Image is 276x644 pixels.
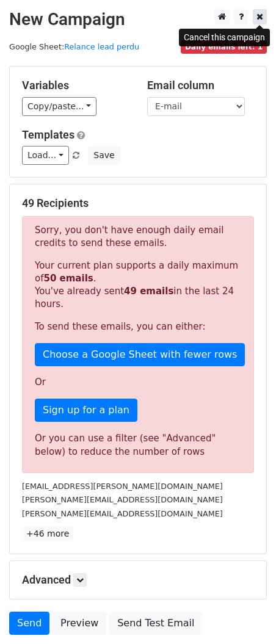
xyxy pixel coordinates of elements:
small: [PERSON_NAME][EMAIL_ADDRESS][DOMAIN_NAME] [22,495,223,504]
p: Your current plan supports a daily maximum of . You've already sent in the last 24 hours. [35,259,241,311]
h5: Variables [22,79,129,92]
iframe: Chat Widget [215,585,276,644]
p: To send these emails, you can either: [35,320,241,333]
div: Or you can use a filter (see "Advanced" below) to reduce the number of rows [35,432,241,459]
p: Or [35,376,241,389]
a: Templates [22,128,74,141]
h5: 49 Recipients [22,197,254,210]
button: Save [88,146,120,165]
h2: New Campaign [9,9,267,30]
div: Cancel this campaign [179,29,270,46]
a: Daily emails left: 1 [181,42,267,51]
a: Preview [53,612,106,635]
small: [PERSON_NAME][EMAIL_ADDRESS][DOMAIN_NAME] [22,509,223,518]
h5: Email column [147,79,254,92]
a: Choose a Google Sheet with fewer rows [35,343,245,366]
a: Send Test Email [109,612,202,635]
p: Sorry, you don't have enough daily email credits to send these emails. [35,224,241,250]
a: Relance lead perdu [64,42,139,51]
a: Copy/paste... [22,97,96,116]
strong: 49 emails [124,286,173,297]
strong: 50 emails [43,273,93,284]
h5: Advanced [22,573,254,587]
a: Load... [22,146,69,165]
div: Widget de chat [215,585,276,644]
small: [EMAIL_ADDRESS][PERSON_NAME][DOMAIN_NAME] [22,482,223,491]
a: Send [9,612,49,635]
small: Google Sheet: [9,42,139,51]
a: Sign up for a plan [35,399,137,422]
a: +46 more [22,526,73,541]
